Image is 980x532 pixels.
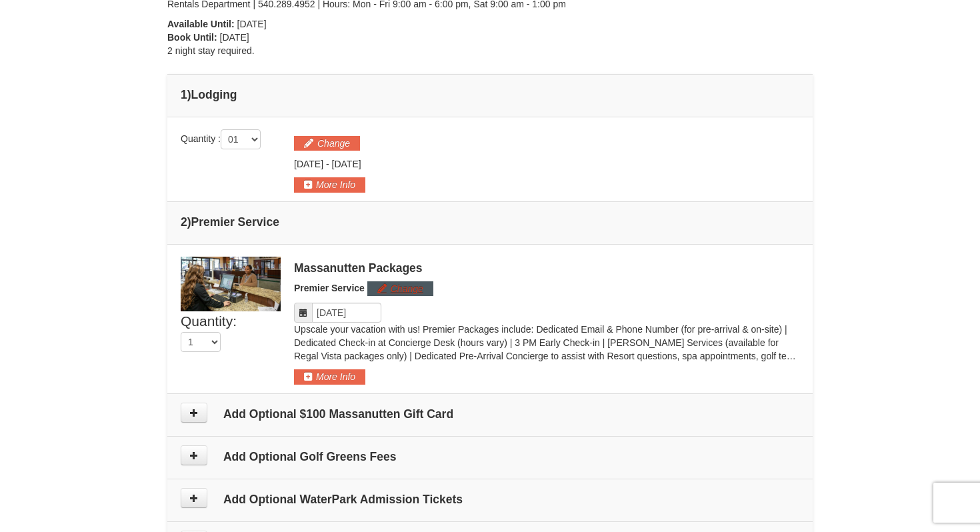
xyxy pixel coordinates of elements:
[294,283,365,293] span: Premier Service
[167,32,217,43] strong: Book Until:
[181,493,799,506] h4: Add Optional WaterPark Admission Tickets
[294,136,360,151] button: Change
[167,19,235,29] strong: Available Until:
[181,88,799,101] h4: 1 Lodging
[220,32,249,43] span: [DATE]
[367,281,433,296] button: Change
[167,45,255,56] span: 2 night stay required.
[294,177,365,192] button: More Info
[294,261,799,275] div: Massanutten Packages
[332,159,361,169] span: [DATE]
[181,407,799,421] h4: Add Optional $100 Massanutten Gift Card
[294,369,365,384] button: More Info
[181,450,799,463] h4: Add Optional Golf Greens Fees
[181,257,281,311] img: 6619879-45-42d1442c.jpg
[181,133,261,144] span: Quantity :
[181,313,237,329] span: Quantity:
[187,88,191,101] span: )
[181,215,799,229] h4: 2 Premier Service
[187,215,191,229] span: )
[237,19,267,29] span: [DATE]
[294,159,323,169] span: [DATE]
[326,159,329,169] span: -
[294,323,799,363] p: Upscale your vacation with us! Premier Packages include: Dedicated Email & Phone Number (for pre-...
